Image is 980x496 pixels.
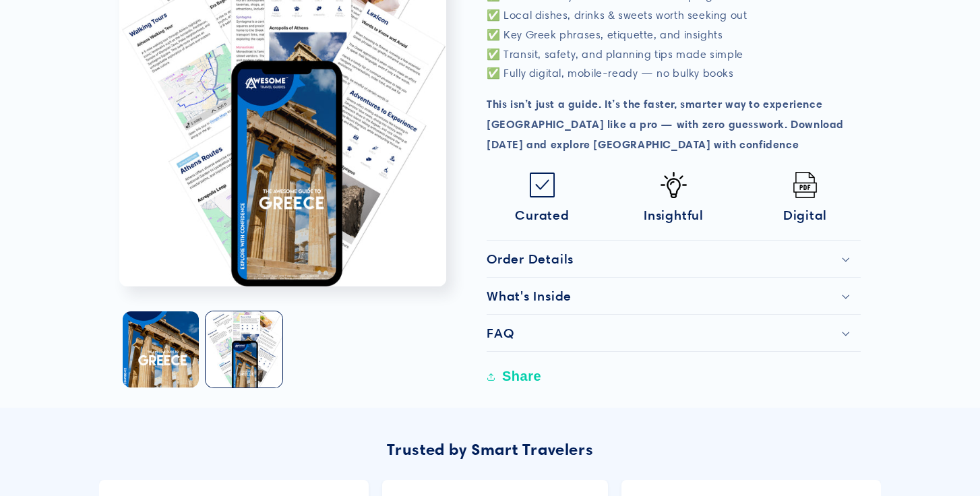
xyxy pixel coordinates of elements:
img: Pdf.png [792,172,818,198]
summary: Order Details [487,241,861,277]
span: Insightful [644,207,704,223]
h2: FAQ [487,325,514,341]
h2: What's Inside [487,288,572,304]
span: Curated [515,207,569,223]
h2: Order Details [487,251,574,267]
strong: This isn’t just a guide. It’s the faster, smarter way to experience [GEOGRAPHIC_DATA] like a pro ... [487,97,844,151]
summary: FAQ [487,315,861,351]
span: Digital [783,207,827,223]
img: Idea-icon.png [661,172,687,198]
div: Trusted by Smart Travelers [99,435,881,464]
button: Load image 1 in gallery view [123,311,199,387]
button: Share [487,362,545,392]
summary: What's Inside [487,278,861,314]
button: Load image 2 in gallery view [206,311,282,387]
